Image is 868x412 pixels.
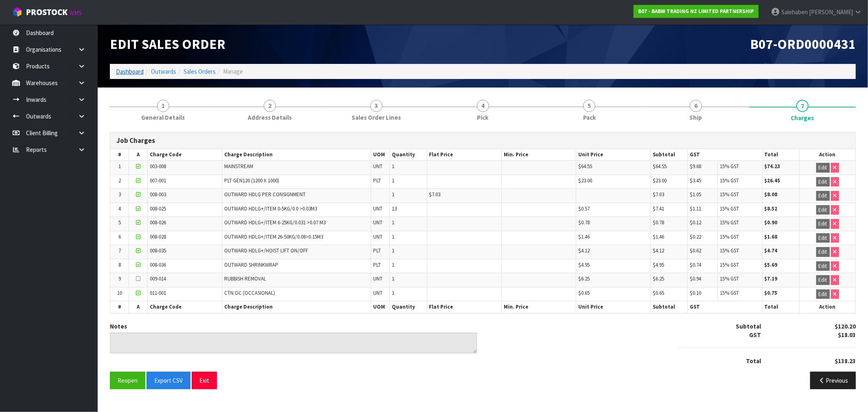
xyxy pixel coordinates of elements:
[816,233,830,243] button: Edit
[392,233,394,240] span: 1
[576,149,650,161] th: Unit Price
[110,322,127,331] label: Notes
[148,149,222,161] th: Charge Code
[634,5,759,18] a: B07 - BABW TRADING NZ LIMITED PARTNERSHIP
[373,261,381,268] span: PLT
[838,331,856,339] strong: $18.03
[429,191,441,198] span: $7.03
[720,177,739,184] span: 15% GST
[223,68,243,75] span: Manage
[151,68,176,75] a: Outwards
[578,247,590,254] span: $4.12
[720,205,739,212] span: 15% GST
[578,275,590,282] span: $6.25
[653,261,664,268] span: $4.95
[690,289,701,296] span: $0.10
[224,275,266,282] span: RUBBISH REMOVAL
[690,233,701,240] span: $0.22
[222,301,371,313] th: Charge Description
[392,261,394,268] span: 1
[690,177,701,184] span: $3.45
[224,191,306,198] span: OUTWARD HDLG PER CONSIGNMENT
[373,163,383,170] span: UNT
[224,289,275,296] span: CTN OC (OCCASIONAL)
[501,301,576,313] th: Min. Price
[688,149,762,161] th: GST
[110,245,129,259] td: 7
[816,289,830,299] button: Edit
[26,7,68,18] span: ProStock
[392,191,394,198] span: 1
[690,100,702,112] span: 6
[373,289,383,296] span: UNT
[184,68,216,75] a: Sales Orders
[150,247,166,254] span: 008-035
[224,219,326,226] span: OUTWARD HDLG+/ITEM 6-25KG/0.031 >0.07 M3
[720,261,739,268] span: 15% GST
[264,100,276,112] span: 2
[477,113,489,122] span: Pick
[224,247,308,254] span: OUTWARD HDLG+/HOIST LIFT ON/OFF
[720,275,739,282] span: 15% GST
[157,100,169,112] span: 1
[765,191,778,198] strong: $8.08
[746,357,761,365] strong: Total
[765,163,781,170] strong: $74.23
[690,219,701,226] span: $0.12
[150,163,166,170] span: 003-008
[373,205,383,212] span: UNT
[110,175,129,189] td: 2
[720,247,739,254] span: 15% GST
[373,177,381,184] span: PLT
[653,163,667,170] span: $64.55
[816,191,830,201] button: Edit
[690,191,701,198] span: $1.05
[750,35,856,53] span: B07-ORD0000431
[578,177,592,184] span: $23.00
[110,203,129,217] td: 4
[371,149,390,161] th: UOM
[690,113,702,122] span: Ship
[765,205,778,212] strong: $8.52
[816,247,830,257] button: Edit
[129,301,148,313] th: A
[150,177,166,184] span: 007-001
[796,100,809,112] span: 7
[653,205,664,212] span: $7.41
[816,275,830,285] button: Edit
[116,68,144,75] a: Dashboard
[736,322,761,330] strong: Subtotal
[224,205,317,212] span: OUTWARD HDLG+/ITEM 0-5KG/0.0 >0.03M3
[427,149,501,161] th: Flat Price
[150,289,166,296] span: 011-001
[392,289,394,296] span: 1
[800,149,855,161] th: Action
[390,301,427,313] th: Quantity
[816,177,830,187] button: Edit
[690,275,701,282] span: $0.94
[690,247,701,254] span: $0.62
[224,177,279,184] span: PLT GEN120 (1200 X 1000)
[110,149,129,161] th: #
[638,8,754,15] strong: B07 - BABW TRADING NZ LIMITED PARTNERSHIP
[578,205,590,212] span: $0.57
[653,233,664,240] span: $1.46
[110,126,856,395] span: Charges
[816,205,830,215] button: Edit
[352,113,401,122] span: Sales Order Lines
[816,163,830,173] button: Edit
[578,261,590,268] span: $4.95
[583,100,595,112] span: 5
[578,289,590,296] span: $0.65
[720,219,739,226] span: 15% GST
[392,163,394,170] span: 1
[765,247,778,254] strong: $4.74
[110,231,129,245] td: 6
[370,100,383,112] span: 3
[150,233,166,240] span: 008-028
[192,372,217,389] button: Exit
[110,259,129,273] td: 8
[765,261,778,268] strong: $5.69
[110,217,129,231] td: 5
[690,163,701,170] span: $9.68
